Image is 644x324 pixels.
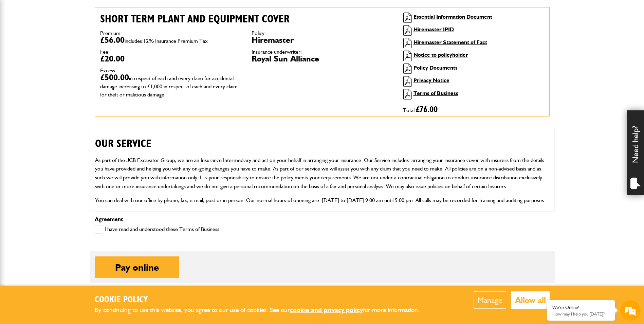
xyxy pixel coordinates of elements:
a: Hiremaster Statement of Fact [413,39,487,46]
dd: £20.00 [100,55,241,63]
dt: Premium: [100,31,241,36]
p: How may I help you today? [552,311,610,317]
label: I have read and understood these Terms of Business [95,225,219,234]
dt: Fee: [100,49,241,55]
h2: OUR SERVICE [95,127,549,150]
h2: CUSTOMER PROTECTION INFORMATION [95,210,549,233]
p: As part of the JCB Excavator Group, we are an Insurance Intermediary and act on your behalf in ar... [95,156,549,191]
span: £ [416,106,438,114]
a: Policy Documents [413,65,458,71]
dt: Insurance underwriter: [252,49,393,55]
div: We're Online! [552,305,610,310]
dd: £500.00 [100,73,241,98]
span: in respect of each and every claim for accidental damage increasing to £1,000 in respect of each ... [100,75,238,98]
dt: Policy: [252,31,393,36]
h2: Short term plant and equipment cover [100,13,393,25]
div: Total: [398,103,549,116]
a: Privacy Notice [413,77,449,84]
button: Pay online [95,256,179,278]
h2: Cookie Policy [95,295,431,305]
dd: £56.00 [100,36,241,44]
button: Manage [474,291,506,309]
span: includes 12% Insurance Premium Tax [125,38,208,44]
p: By continuing to use this website, you agree to our use of cookies. See our for more information. [95,305,431,316]
dd: Hiremaster [252,36,393,44]
p: You can deal with our office by phone, fax, e-mail, post or in person. Our normal hours of openin... [95,196,549,205]
dt: Excess: [100,68,241,73]
a: cookie and privacy policy [290,306,363,314]
p: Agreement [95,217,550,222]
button: Allow all [511,291,550,309]
dd: Royal Sun Alliance [252,55,393,63]
a: Essential Information Document [413,14,492,20]
div: Need help? [627,110,644,195]
a: Notice to policyholder [413,52,468,58]
a: Hiremaster IPID [413,26,454,33]
a: Terms of Business [413,90,458,96]
span: 76.00 [420,106,438,114]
